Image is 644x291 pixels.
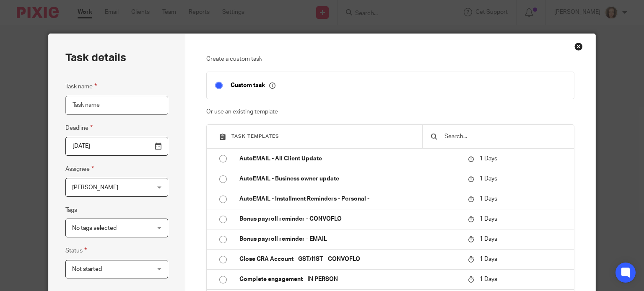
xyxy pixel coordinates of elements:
[239,275,460,283] p: Complete engagement - IN PERSON
[239,195,460,203] p: AutoEMAIL - Installment Reminders - Personal -
[444,132,566,141] input: Search...
[72,225,117,231] span: No tags selected
[65,82,97,91] label: Task name
[480,176,497,182] span: 1 Days
[480,156,497,162] span: 1 Days
[72,266,102,272] span: Not started
[65,96,168,115] input: Task name
[231,82,275,89] p: Custom task
[480,236,497,242] span: 1 Days
[65,246,87,255] label: Status
[206,108,574,116] p: Or use an existing template
[231,134,279,139] span: Task templates
[239,175,460,183] p: AutoEMAIL - Business owner update
[65,123,93,133] label: Deadline
[574,42,583,51] div: Close this dialog window
[480,216,497,222] span: 1 Days
[239,215,460,223] p: Bonus payroll reminder - CONVOFLO
[239,155,460,163] p: AutoEMAIL - All Client Update
[65,51,126,65] h2: Task details
[480,256,497,262] span: 1 Days
[206,55,574,63] p: Create a custom task
[480,276,497,282] span: 1 Days
[72,185,118,191] span: [PERSON_NAME]
[239,255,460,263] p: Close CRA Account - GST/HST - CONVOFLO
[65,164,94,174] label: Assignee
[480,196,497,202] span: 1 Days
[65,206,77,214] label: Tags
[239,235,460,243] p: Bonus payroll reminder - EMAIL
[65,137,168,156] input: Pick a date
